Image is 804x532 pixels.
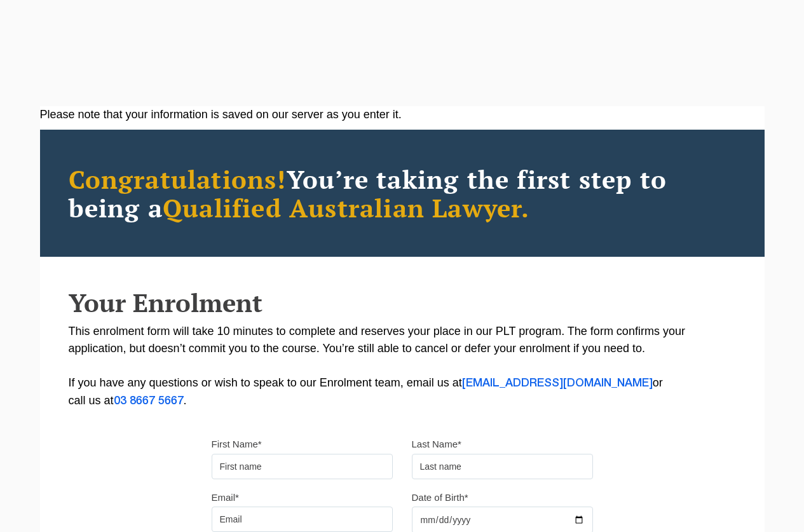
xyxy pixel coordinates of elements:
[412,491,468,504] label: Date of Birth*
[212,454,393,479] input: First name
[412,438,461,451] label: Last Name*
[69,323,736,410] p: This enrolment form will take 10 minutes to complete and reserves your place in our PLT program. ...
[69,289,736,317] h2: Your Enrolment
[40,106,765,123] div: Please note that your information is saved on our server as you enter it.
[412,454,593,479] input: Last name
[212,438,262,451] label: First Name*
[212,507,393,532] input: Email
[212,491,239,504] label: Email*
[114,396,184,406] a: 03 8667 5667
[163,191,530,224] span: Qualified Australian Lawyer.
[69,165,736,222] h2: You’re taking the first step to being a
[69,162,287,196] span: Congratulations!
[462,378,653,388] a: [EMAIL_ADDRESS][DOMAIN_NAME]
